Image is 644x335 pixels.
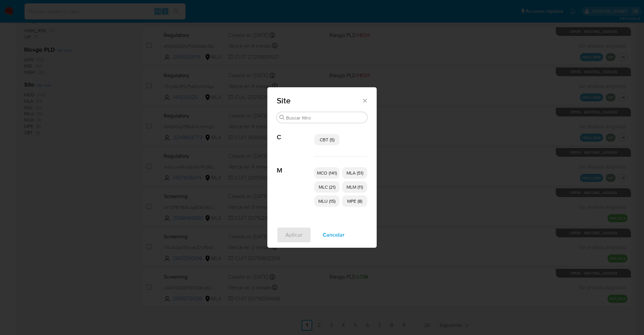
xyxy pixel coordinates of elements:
[314,227,353,243] button: Cancelar
[346,184,363,190] span: MLM (11)
[342,195,367,207] div: MPE (8)
[277,156,314,175] span: M
[347,198,362,204] span: MPE (8)
[346,170,363,176] span: MLA (51)
[314,195,339,207] div: MLU (15)
[319,184,335,190] span: MLC (21)
[314,167,339,179] div: MCO (141)
[362,97,368,103] button: Cerrar
[342,167,367,179] div: MLA (51)
[320,136,334,143] span: CBT (5)
[277,123,314,141] span: C
[286,115,365,121] input: Buscar filtro
[317,170,337,176] span: MCO (141)
[279,115,285,120] button: Buscar
[318,198,335,204] span: MLU (15)
[314,134,339,145] div: CBT (5)
[277,97,362,105] span: Site
[323,228,344,242] span: Cancelar
[342,181,367,193] div: MLM (11)
[314,181,339,193] div: MLC (21)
